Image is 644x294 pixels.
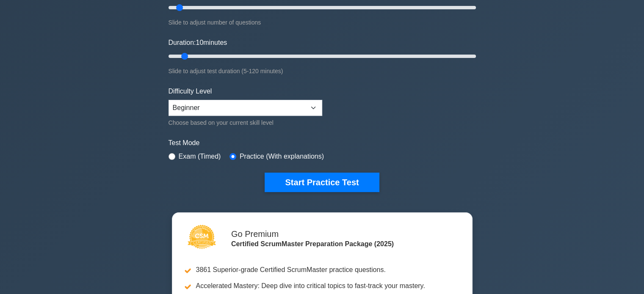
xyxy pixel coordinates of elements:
[196,39,203,46] span: 10
[169,86,212,96] label: Difficulty Level
[265,173,379,192] button: Start Practice Test
[169,38,227,48] label: Duration: minutes
[179,151,221,162] label: Exam (Timed)
[169,66,476,76] div: Slide to adjust test duration (5-120 minutes)
[169,17,476,27] div: Slide to adjust number of questions
[169,118,322,128] div: Choose based on your current skill level
[169,138,476,148] label: Test Mode
[240,151,324,162] label: Practice (With explanations)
